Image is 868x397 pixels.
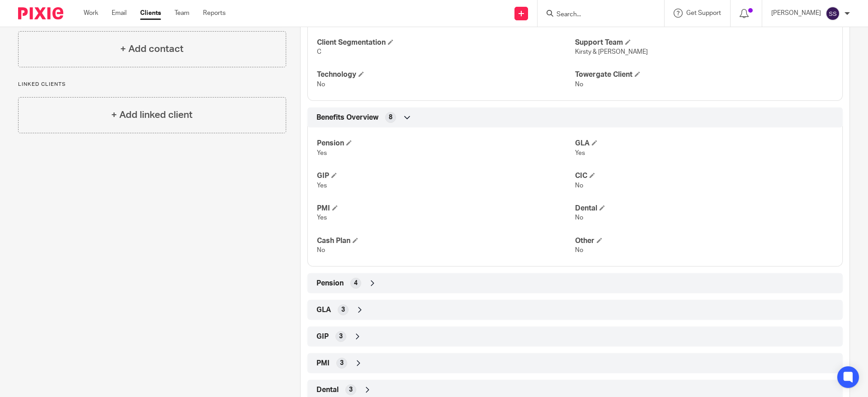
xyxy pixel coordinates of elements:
[771,9,821,18] p: [PERSON_NAME]
[120,42,184,56] h4: + Add contact
[317,139,575,148] h4: Pension
[317,150,327,156] span: Yes
[317,236,575,246] h4: Cash Plan
[317,38,575,47] h4: Client Segmentation
[575,38,833,47] h4: Support Team
[340,359,344,368] span: 3
[575,150,585,156] span: Yes
[317,81,325,88] span: No
[317,171,575,181] h4: GIP
[316,305,331,315] span: GLA
[575,236,833,246] h4: Other
[575,70,833,79] h4: Towergate Client
[341,305,345,314] span: 3
[140,9,161,18] a: Clients
[575,182,583,189] span: No
[349,385,353,394] span: 3
[203,9,226,18] a: Reports
[354,279,358,288] span: 4
[317,49,321,55] span: C
[316,332,329,341] span: GIP
[339,332,343,341] span: 3
[686,10,721,16] span: Get Support
[317,247,325,253] span: No
[575,49,648,55] span: Kirsty & [PERSON_NAME]
[317,70,575,79] h4: Technology
[112,9,127,18] a: Email
[575,81,583,88] span: No
[317,182,327,189] span: Yes
[317,204,575,213] h4: PMI
[111,108,193,122] h4: + Add linked client
[575,215,583,221] span: No
[316,279,344,288] span: Pension
[84,9,98,18] a: Work
[575,247,583,253] span: No
[316,385,339,395] span: Dental
[575,204,833,213] h4: Dental
[18,81,286,88] p: Linked clients
[175,9,189,18] a: Team
[826,6,840,21] img: svg%3E
[556,11,637,19] input: Search
[317,215,327,221] span: Yes
[18,7,63,19] img: Pixie
[316,359,330,368] span: PMI
[316,113,378,122] span: Benefits Overview
[575,139,833,148] h4: GLA
[389,113,392,122] span: 8
[575,171,833,181] h4: CIC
